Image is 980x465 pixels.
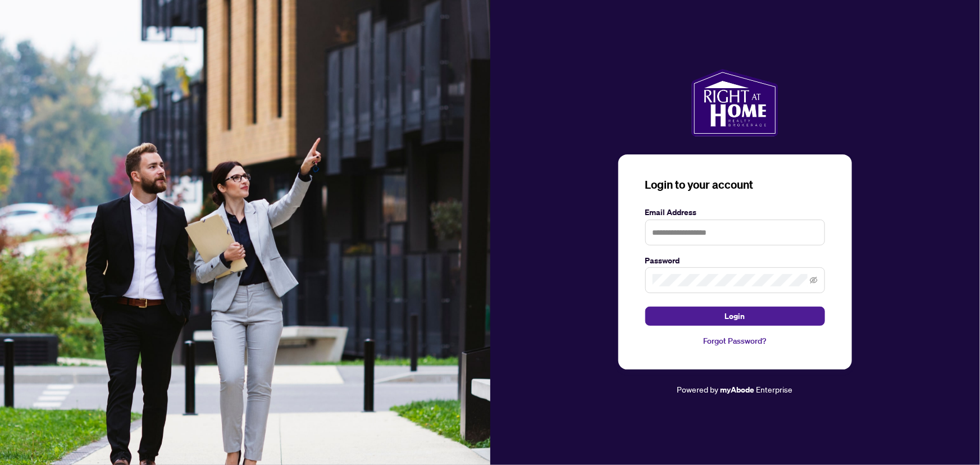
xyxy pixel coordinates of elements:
[645,307,825,326] button: Login
[721,384,755,396] a: myAbode
[691,69,778,136] img: ma-logo
[645,206,825,218] label: Email Address
[645,177,825,193] h3: Login to your account
[725,307,745,325] span: Login
[677,384,719,394] span: Powered by
[645,254,825,267] label: Password
[645,335,825,347] a: Forgot Password?
[810,276,818,284] span: eye-invisible
[756,384,793,394] span: Enterprise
